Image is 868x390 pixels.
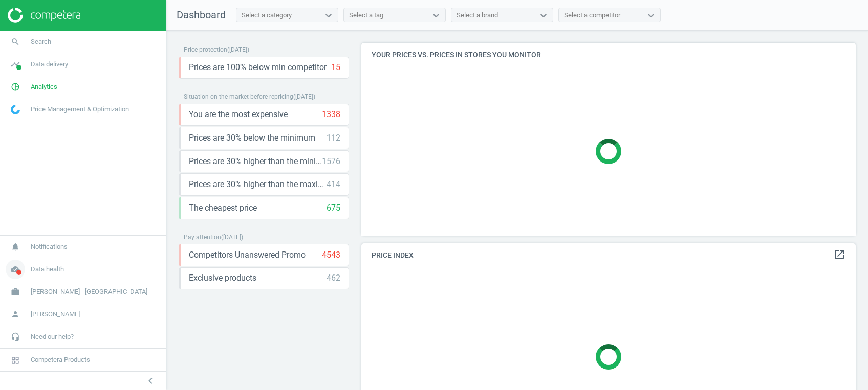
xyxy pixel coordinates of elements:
span: Dashboard [177,9,226,21]
div: Select a competitor [564,11,620,20]
span: Price protection [184,46,227,53]
div: Select a tag [349,11,383,20]
span: Notifications [31,242,68,251]
span: Price Management & Optimization [31,105,129,114]
div: 1338 [322,109,340,120]
i: notifications [6,237,25,257]
i: work [6,282,25,302]
i: headset_mic [6,327,25,347]
span: ( [DATE] ) [227,46,249,53]
i: timeline [6,55,25,74]
a: open_in_new [833,248,845,262]
div: 462 [327,272,340,284]
div: Select a category [242,11,292,20]
span: Analytics [31,82,57,91]
div: 675 [327,202,340,214]
div: 112 [327,132,340,144]
i: pie_chart_outlined [6,77,25,97]
span: Prices are 30% higher than the minimum [189,156,322,167]
span: Competitors Unanswered Promo [189,249,306,261]
span: ( [DATE] ) [293,93,315,100]
img: ajHJNr6hYgQAAAAASUVORK5CYII= [8,8,80,23]
span: Data delivery [31,60,68,69]
button: chevron_left [138,374,163,387]
h4: Your prices vs. prices in stores you monitor [361,43,856,67]
span: Pay attention [184,234,221,241]
h4: Price Index [361,243,856,267]
i: open_in_new [833,248,845,261]
span: Exclusive products [189,272,256,284]
span: [PERSON_NAME] - [GEOGRAPHIC_DATA] [31,287,147,296]
span: Situation on the market before repricing [184,93,293,100]
div: 4543 [322,249,340,261]
span: Prices are 30% below the minimum [189,132,315,144]
div: 414 [327,179,340,190]
img: wGWNvw8QSZomAAAAABJRU5ErkJggg== [11,105,20,114]
span: You are the most expensive [189,109,288,120]
span: Competera Products [31,355,90,364]
div: 1576 [322,156,340,167]
span: Need our help? [31,332,74,341]
span: ( [DATE] ) [221,234,243,241]
i: chevron_left [144,375,157,387]
span: Prices are 30% higher than the maximal [189,179,327,190]
div: 15 [331,62,340,73]
span: Search [31,37,51,47]
div: Select a brand [457,11,498,20]
span: Data health [31,265,64,274]
i: cloud_done [6,260,25,279]
span: Prices are 100% below min competitor [189,62,327,73]
span: The cheapest price [189,202,257,214]
span: [PERSON_NAME] [31,310,80,319]
i: person [6,305,25,324]
i: search [6,32,25,52]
